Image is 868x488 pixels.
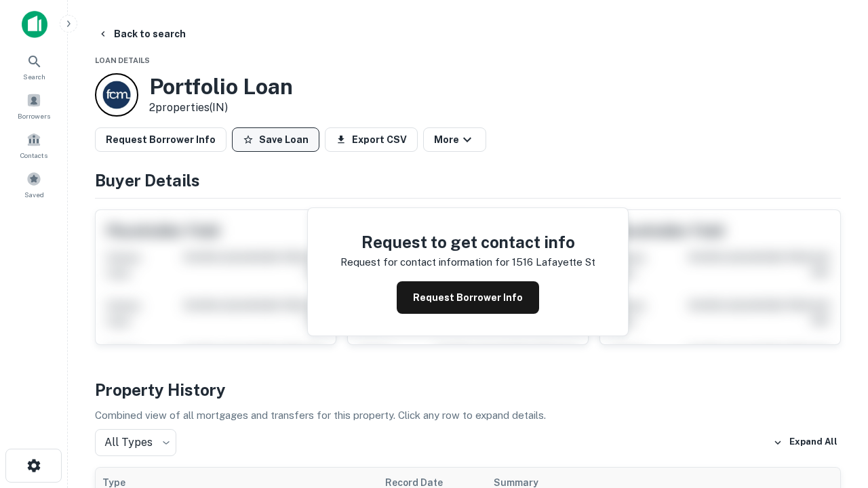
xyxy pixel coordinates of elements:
button: Expand All [770,432,841,453]
button: Export CSV [325,127,418,152]
iframe: Chat Widget [800,336,868,401]
h4: Buyer Details [95,168,841,192]
p: 2 properties (IN) [149,100,293,116]
h3: Portfolio Loan [149,74,293,100]
a: Saved [4,166,64,203]
span: Loan Details [95,56,150,64]
p: Combined view of all mortgages and transfers for this property. Click any row to expand details. [95,407,841,424]
a: Search [4,48,64,85]
p: 1516 lafayette st [512,254,595,270]
button: Request Borrower Info [397,281,539,314]
a: Borrowers [4,87,64,124]
span: Contacts [20,150,47,161]
h4: Property History [95,378,841,402]
a: Contacts [4,127,64,163]
button: Request Borrower Info [95,127,226,152]
img: capitalize-icon.png [22,11,47,38]
h4: Request to get contact info [340,230,595,254]
button: Save Loan [232,127,319,152]
p: Request for contact information for [340,254,509,270]
button: More [423,127,486,152]
span: Saved [24,189,44,200]
button: Back to search [92,22,191,46]
div: All Types [95,429,176,456]
span: Search [23,71,45,82]
span: Borrowers [18,110,50,121]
